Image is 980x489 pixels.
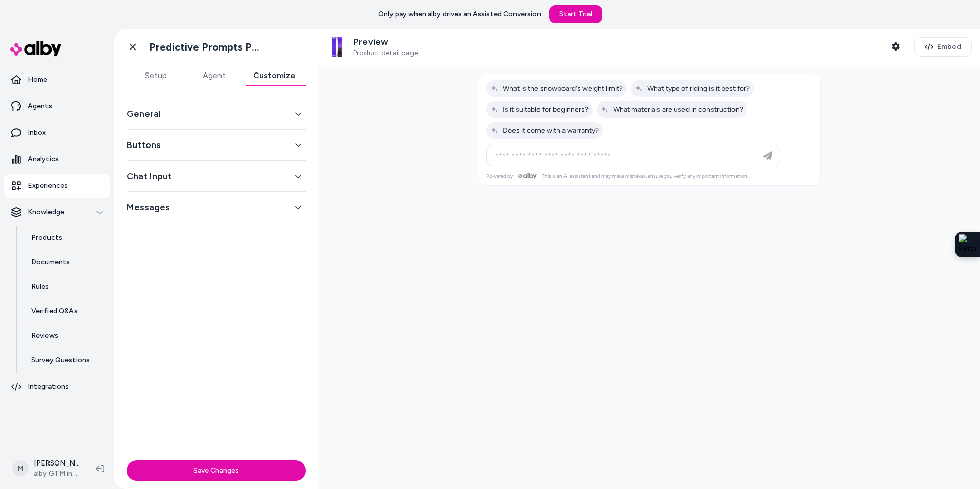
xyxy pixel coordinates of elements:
button: Save Changes [127,460,306,481]
p: Only pay when alby drives an Assisted Conversion [378,9,541,19]
button: Knowledge [4,200,110,225]
a: Analytics [4,147,110,172]
p: Rules [31,282,49,292]
p: Experiences [28,181,68,191]
img: alby Logo [10,41,61,56]
a: Home [4,67,110,92]
a: Verified Q&As [21,299,110,324]
button: Embed [914,37,972,57]
span: M [12,460,29,477]
span: alby GTM internal [34,469,80,479]
p: Home [28,75,47,85]
span: Product detail page [353,48,418,58]
a: Inbox [4,120,110,145]
button: M[PERSON_NAME]alby GTM internal [6,452,88,485]
a: Rules [21,275,110,299]
p: Inbox [28,128,46,138]
a: Integrations [4,375,110,399]
p: Analytics [28,154,59,164]
button: General [127,107,306,121]
p: [PERSON_NAME] [34,458,80,469]
h1: Predictive Prompts PDP [149,41,264,54]
p: Knowledge [28,207,64,217]
p: Preview [353,36,418,48]
button: Customize [243,65,306,86]
button: Messages [127,200,306,214]
img: The Inventory Not Tracked Snowboard - Default Title [327,37,347,57]
button: Agent [185,65,243,86]
a: Reviews [21,324,110,348]
button: Chat Input [127,169,306,183]
a: Survey Questions [21,348,110,373]
p: Verified Q&As [31,306,78,316]
a: Start Trial [549,5,602,23]
p: Agents [28,101,52,111]
img: Extension Icon [959,234,977,255]
p: Integrations [28,382,69,392]
p: Reviews [31,331,58,341]
p: Products [31,233,62,243]
button: Setup [127,65,185,86]
span: Embed [937,42,961,52]
button: Buttons [127,138,306,152]
a: Agents [4,94,110,118]
a: Experiences [4,174,110,198]
a: Products [21,226,110,250]
p: Documents [31,257,70,267]
a: Documents [21,250,110,275]
p: Survey Questions [31,355,90,365]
